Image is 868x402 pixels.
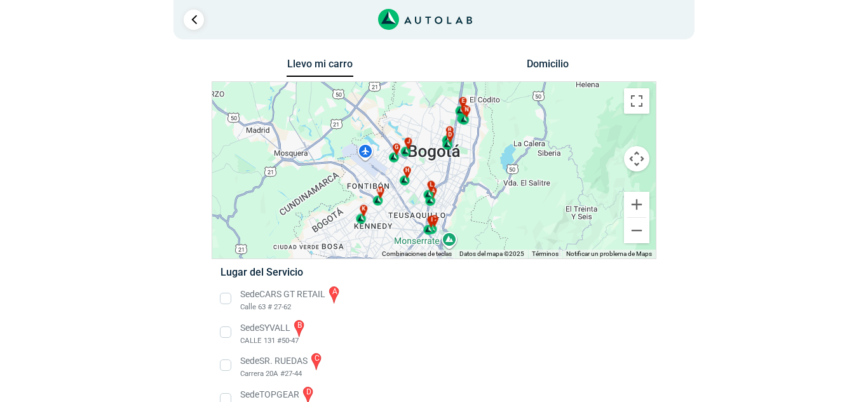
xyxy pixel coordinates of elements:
[407,138,410,147] span: j
[405,166,409,175] span: h
[448,131,452,140] span: d
[624,146,649,171] button: Controles de visualización del mapa
[215,242,257,258] img: Google
[377,187,383,196] span: m
[184,10,204,30] a: Ir al paso anterior
[566,250,652,257] a: Notificar un problema de Maps
[465,105,468,114] span: n
[448,126,452,135] span: b
[433,215,437,224] span: c
[395,144,398,152] span: g
[624,192,649,217] button: Ampliar
[462,97,465,106] span: e
[382,250,452,258] button: Combinaciones de teclas
[459,250,524,257] span: Datos del mapa ©2025
[220,266,647,278] h5: Lugar del Servicio
[378,13,473,25] a: Link al sitio de autolab
[624,218,649,243] button: Reducir
[624,88,649,114] button: Cambiar a la vista en pantalla completa
[362,204,365,213] span: k
[287,58,353,77] button: Llevo mi carro
[532,250,559,257] a: Términos (se abre en una nueva pestaña)
[430,181,433,190] span: l
[431,216,433,225] span: i
[215,242,257,258] a: Abre esta zona en Google Maps (se abre en una nueva ventana)
[464,105,467,114] span: f
[515,58,581,76] button: Domicilio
